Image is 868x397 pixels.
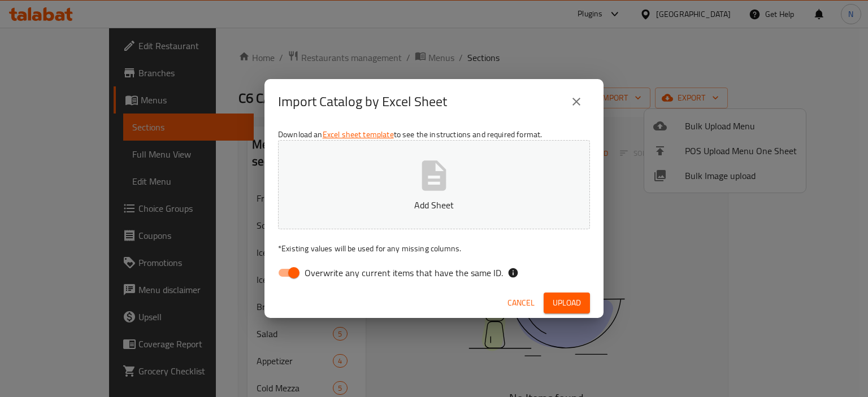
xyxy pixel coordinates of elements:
p: Add Sheet [296,198,572,212]
button: close [563,88,590,115]
h2: Import Catalog by Excel Sheet [278,93,447,111]
span: Upload [553,296,581,310]
div: Download an to see the instructions and required format. [264,124,604,288]
button: Add Sheet [278,140,590,229]
span: Cancel [507,296,535,310]
button: Cancel [503,293,539,313]
svg: If the overwrite option isn't selected, then the items that match an existing ID will be ignored ... [507,267,519,278]
button: Upload [544,293,590,313]
span: Overwrite any current items that have the same ID. [305,266,503,280]
p: Existing values will be used for any missing columns. [278,243,590,254]
a: Excel sheet template [323,127,394,142]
